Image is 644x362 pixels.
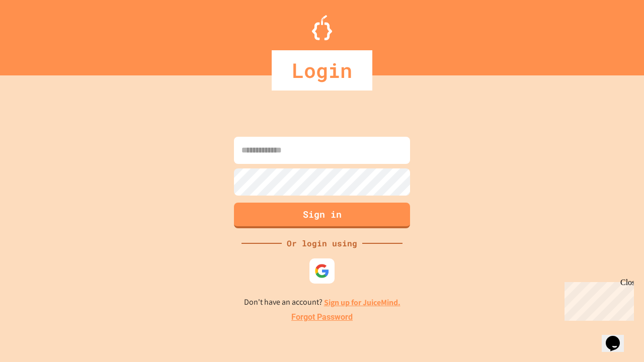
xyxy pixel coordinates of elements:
iframe: chat widget [560,278,634,321]
img: google-icon.svg [314,263,330,279]
p: Don't have an account? [244,296,400,309]
a: Forgot Password [291,311,353,323]
iframe: chat widget [602,322,634,352]
a: Sign up for JuiceMind. [324,297,400,308]
div: Or login using [282,237,362,249]
div: Login [272,50,372,90]
img: Logo.svg [312,15,332,40]
div: Chat with us now!Close [4,4,69,64]
button: Sign in [234,203,410,228]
